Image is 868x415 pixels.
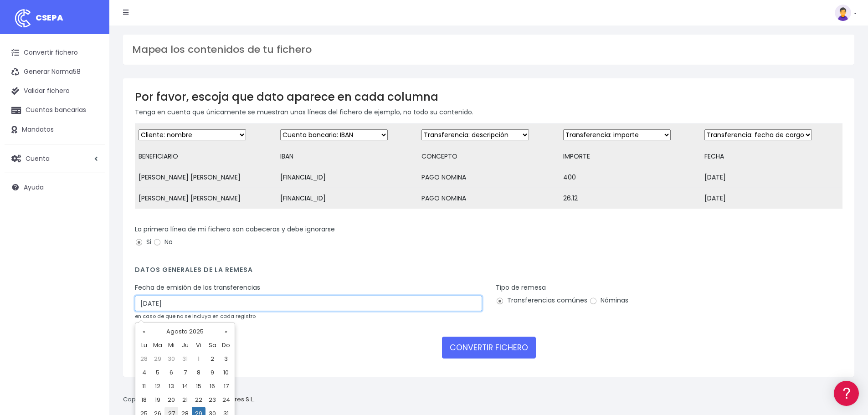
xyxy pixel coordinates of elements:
button: Contáctanos [9,244,173,260]
th: Mi [164,338,178,352]
td: [FINANCIAL_ID] [277,167,418,188]
span: CSEPA [36,12,63,23]
td: 29 [151,352,164,366]
a: Validar fichero [5,82,105,101]
td: 11 [137,379,151,393]
td: 400 [560,167,701,188]
td: CONCEPTO [418,146,560,167]
td: [DATE] [701,188,842,209]
a: Cuentas bancarias [5,101,105,120]
td: 22 [192,393,205,407]
td: 24 [219,393,233,407]
a: Perfiles de empresas [9,158,173,172]
td: [DATE] [701,167,842,188]
td: BENEFICIARIO [135,146,277,167]
h3: Por favor, escoja que dato aparece en cada columna [135,90,842,103]
span: Ayuda [24,183,44,192]
th: Sa [205,338,219,352]
a: Videotutoriales [9,143,173,158]
td: 9 [205,366,219,379]
div: Información general [9,63,173,72]
td: 18 [137,393,151,407]
td: 17 [219,379,233,393]
td: [PERSON_NAME] [PERSON_NAME] [135,188,277,209]
td: 23 [205,393,219,407]
th: Vi [192,338,205,352]
td: 16 [205,379,219,393]
button: CONVERTIR FICHERO [442,337,536,359]
label: Tipo de remesa [496,283,546,292]
th: » [219,325,233,338]
td: 31 [178,352,192,366]
td: PAGO NOMINA [418,188,560,209]
label: No [153,237,173,247]
td: 14 [178,379,192,393]
h3: Mapea los contenidos de tu fichero [132,44,845,56]
img: profile [835,5,851,21]
a: Formatos [9,115,173,129]
td: PAGO NOMINA [418,167,560,188]
td: 4 [137,366,151,379]
label: Si [135,237,151,247]
p: Copyright © 2025 . [123,395,256,405]
div: Programadores [9,219,173,227]
td: 15 [192,379,205,393]
th: « [137,325,151,338]
td: 26.12 [560,188,701,209]
td: 6 [164,366,178,379]
a: Mandatos [5,120,105,139]
div: Facturación [9,181,173,190]
td: 7 [178,366,192,379]
td: 5 [151,366,164,379]
td: [FINANCIAL_ID] [277,188,418,209]
td: 20 [164,393,178,407]
td: 2 [205,352,219,366]
td: [PERSON_NAME] [PERSON_NAME] [135,167,277,188]
td: 13 [164,379,178,393]
td: 19 [151,393,164,407]
div: Convertir ficheros [9,101,173,109]
th: Agosto 2025 [151,325,219,338]
td: 30 [164,352,178,366]
a: Convertir fichero [5,43,105,62]
td: 28 [137,352,151,366]
a: Problemas habituales [9,129,173,143]
td: 8 [192,366,205,379]
a: POWERED BY ENCHANT [125,262,175,271]
td: IBAN [277,146,418,167]
small: en caso de que no se incluya en cada registro [135,313,256,320]
td: 1 [192,352,205,366]
td: 21 [178,393,192,407]
label: Fecha de emisión de las transferencias [135,283,260,292]
label: La primera línea de mi fichero son cabeceras y debe ignorarse [135,225,335,234]
td: IMPORTE [560,146,701,167]
th: Ju [178,338,192,352]
a: Ayuda [5,178,105,197]
td: 10 [219,366,233,379]
td: 12 [151,379,164,393]
img: logo [11,7,34,30]
a: Información general [9,77,173,92]
a: General [9,195,173,210]
td: 3 [219,352,233,366]
th: Ma [151,338,164,352]
p: Tenga en cuenta que únicamente se muestran unas líneas del fichero de ejemplo, no todo su contenido. [135,107,842,117]
h4: Datos generales de la remesa [135,266,842,278]
th: Lu [137,338,151,352]
td: FECHA [701,146,842,167]
a: Cuenta [5,149,105,168]
a: Generar Norma58 [5,62,105,82]
th: Do [219,338,233,352]
a: API [9,233,173,247]
span: Cuenta [26,154,50,163]
label: Nóminas [589,296,628,305]
label: Transferencias comúnes [496,296,587,305]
